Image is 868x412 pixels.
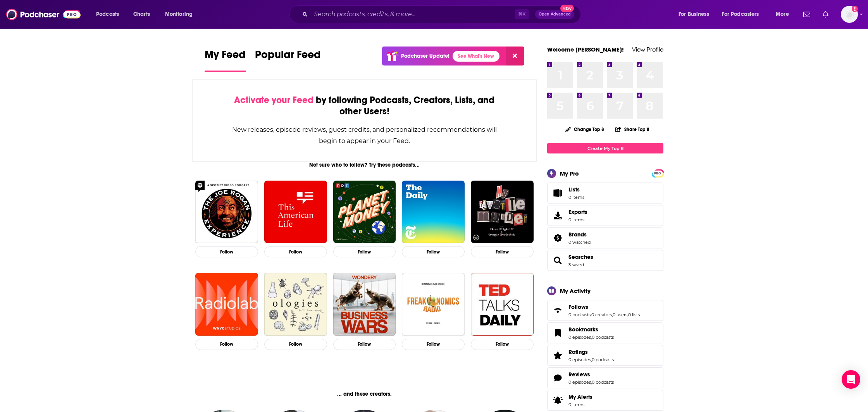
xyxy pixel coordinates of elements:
[547,367,663,388] span: Reviews
[547,205,663,226] a: Exports
[264,339,327,350] button: Follow
[401,53,449,59] p: Podchaser Update!
[568,262,584,267] a: 3 saved
[653,170,662,176] a: PRO
[195,246,258,257] button: Follow
[550,395,565,406] span: My Alerts
[550,255,565,266] a: Searches
[568,209,587,215] span: Exports
[192,391,537,397] div: ... and these creators.
[841,6,858,23] button: Show profile menu
[568,231,591,238] a: Brands
[550,372,565,383] a: Reviews
[195,273,258,336] img: Radiolab
[91,8,129,21] button: open menu
[96,9,119,20] span: Podcasts
[613,312,627,317] a: 0 users
[128,8,155,21] a: Charts
[333,339,396,350] button: Follow
[6,7,81,22] a: Podchaser - Follow, Share and Rate Podcasts
[550,233,565,243] a: Brands
[722,9,759,20] span: For Podcasters
[192,162,537,168] div: Not sure who to follow? Try these podcasts...
[547,183,663,203] a: Lists
[547,300,663,321] span: Follows
[591,379,592,385] span: ,
[568,326,614,333] a: Bookmarks
[852,6,858,12] svg: Add a profile image
[535,10,574,19] button: Open AdvancedNew
[592,334,614,340] a: 0 podcasts
[592,357,614,362] a: 0 podcasts
[264,246,327,257] button: Follow
[592,379,614,385] a: 0 podcasts
[568,312,591,317] a: 0 podcasts
[547,228,663,248] span: Brands
[515,9,529,19] span: ⌘ K
[550,305,565,316] a: Follows
[679,9,709,20] span: For Business
[550,328,565,338] a: Bookmarks
[333,181,396,243] a: Planet Money
[160,8,203,21] button: open menu
[568,195,584,200] span: 0 items
[568,348,588,355] span: Ratings
[568,186,584,193] span: Lists
[205,48,246,72] a: My Feed
[255,48,321,72] a: Popular Feed
[841,6,858,23] span: Logged in as sashagoldin
[568,371,590,378] span: Reviews
[231,124,498,147] div: New releases, episode reviews, guest credits, and personalized recommendations will begin to appe...
[800,8,813,21] a: Show notifications dropdown
[547,143,663,153] a: Create My Top 8
[591,312,612,317] a: 0 creators
[591,334,592,340] span: ,
[591,357,592,362] span: ,
[568,240,591,245] a: 0 watched
[820,8,832,21] a: Show notifications dropdown
[770,8,799,21] button: open menu
[297,5,588,23] div: Search podcasts, credits, & more...
[615,122,650,137] button: Share Top 8
[402,273,465,336] img: Freakonomics Radio
[568,303,640,310] a: Follows
[471,273,534,336] img: TED Talks Daily
[568,186,580,193] span: Lists
[195,181,258,243] img: The Joe Rogan Experience
[165,9,193,20] span: Monitoring
[568,379,591,385] a: 0 episodes
[402,181,465,243] img: The Daily
[550,188,565,198] span: Lists
[717,8,770,21] button: open menu
[471,246,534,257] button: Follow
[560,287,591,295] div: My Activity
[568,393,592,400] span: My Alerts
[568,334,591,340] a: 0 episodes
[841,6,858,23] img: User Profile
[842,370,860,389] div: Open Intercom Messenger
[539,12,571,16] span: Open Advanced
[547,345,663,366] span: Ratings
[333,273,396,336] img: Business Wars
[561,124,609,134] button: Change Top 8
[264,181,327,243] img: This American Life
[568,231,587,238] span: Brands
[591,312,591,317] span: ,
[471,181,534,243] img: My Favorite Murder with Karen Kilgariff and Georgia Hardstark
[673,8,719,21] button: open menu
[568,371,614,378] a: Reviews
[547,250,663,271] span: Searches
[560,5,574,12] span: New
[264,273,327,336] img: Ologies with Alie Ward
[632,46,663,53] a: View Profile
